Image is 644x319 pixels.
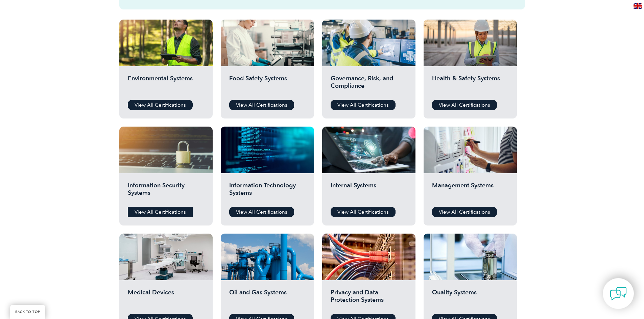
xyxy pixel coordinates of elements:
[10,305,45,319] a: BACK TO TOP
[128,182,204,202] h2: Information Security Systems
[331,100,396,110] a: View All Certifications
[331,289,407,309] h2: Privacy and Data Protection Systems
[331,75,407,95] h2: Governance, Risk, and Compliance
[128,289,204,309] h2: Medical Devices
[331,182,407,202] h2: Internal Systems
[634,3,642,9] img: en
[432,207,497,217] a: View All Certifications
[610,285,627,302] img: contact-chat.png
[128,100,193,110] a: View All Certifications
[331,207,396,217] a: View All Certifications
[432,182,508,202] h2: Management Systems
[229,289,306,309] h2: Oil and Gas Systems
[432,100,497,110] a: View All Certifications
[432,75,508,95] h2: Health & Safety Systems
[128,207,193,217] a: View All Certifications
[229,100,294,110] a: View All Certifications
[229,207,294,217] a: View All Certifications
[432,289,508,309] h2: Quality Systems
[229,182,306,202] h2: Information Technology Systems
[128,75,204,95] h2: Environmental Systems
[229,75,306,95] h2: Food Safety Systems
